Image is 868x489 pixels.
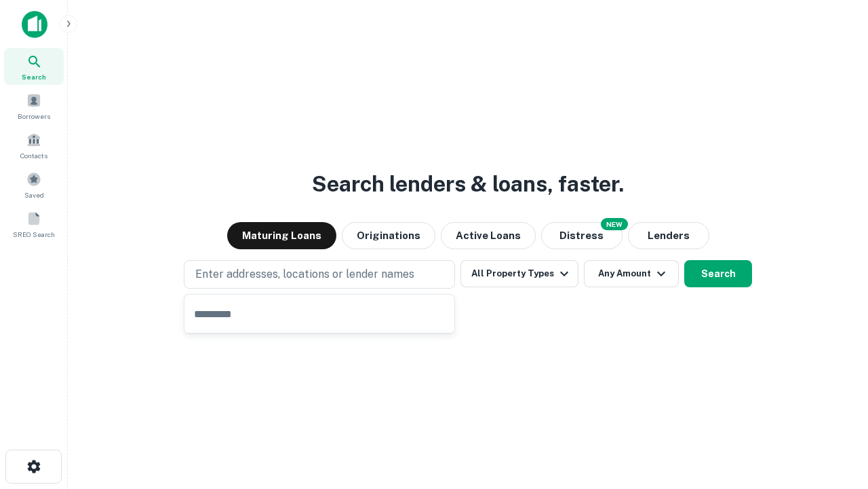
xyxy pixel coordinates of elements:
span: Search [22,71,46,82]
button: Originations [342,222,435,249]
button: Enter addresses, locations or lender names [184,260,455,289]
a: Saved [4,166,64,203]
div: NEW [601,218,628,230]
iframe: Chat Widget [800,380,868,446]
button: Lenders [628,222,709,249]
p: Enter addresses, locations or lender names [195,266,414,283]
button: Search [684,260,752,287]
button: Any Amount [584,260,679,287]
a: SREO Search [4,206,64,242]
button: Maturing Loans [227,222,336,249]
span: SREO Search [13,229,55,240]
span: Contacts [20,150,47,161]
button: Active Loans [441,222,536,249]
a: Search [4,48,64,85]
a: Contacts [4,127,64,164]
span: Borrowers [18,111,50,122]
a: Borrowers [4,88,64,124]
button: Search distressed loans with lien and other non-mortgage details. [541,222,623,249]
img: capitalize-icon.png [22,11,47,38]
button: All Property Types [460,260,578,287]
h3: Search lenders & loans, faster. [312,168,624,200]
span: Saved [24,189,44,200]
